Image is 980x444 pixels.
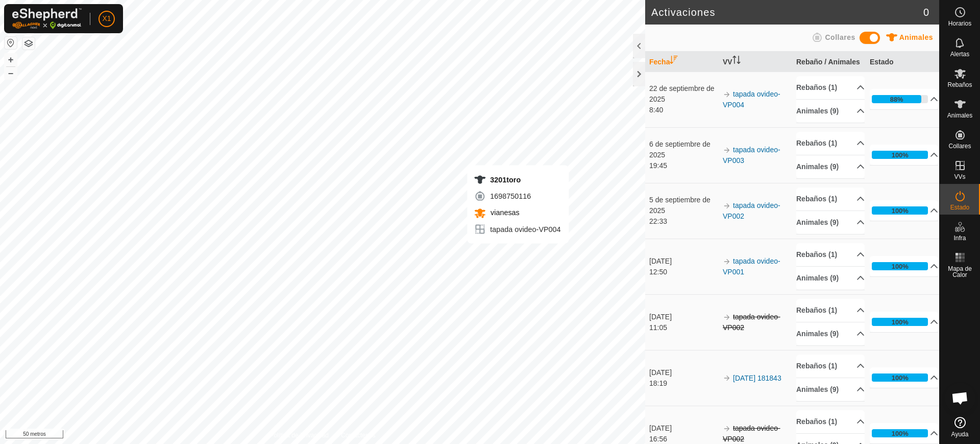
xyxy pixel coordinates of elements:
[796,57,860,65] font: Rebaño / Animales
[796,299,865,322] p-accordion-header: Rebaños (1)
[723,257,780,276] a: tapada ovideo-VP001
[649,313,672,321] font: [DATE]
[796,355,865,378] p-accordion-header: Rebaños (1)
[723,58,732,66] font: VV
[474,223,560,236] div: tapada ovideo-VP004
[890,96,903,103] font: 88%
[723,313,731,321] img: flecha
[723,425,731,433] img: flecha
[796,218,839,226] font: Animales (9)
[796,107,839,115] font: Animales (9)
[474,174,560,186] div: 3201toro
[8,67,13,78] font: –
[649,106,663,114] font: 8:40
[872,318,928,326] div: 100%
[796,162,839,171] font: Animales (9)
[892,374,909,382] font: 100%
[892,263,909,270] font: 100%
[649,140,710,159] font: 6 de septiembre de 2025
[723,146,731,154] img: flecha
[341,432,375,439] font: Contáctenos
[948,265,972,278] font: Mapa de Calor
[649,268,667,276] font: 12:50
[796,267,865,290] p-accordion-header: Animales (9)
[474,190,560,202] div: 1698750116
[5,67,17,79] button: –
[872,206,928,215] div: 100%
[796,385,839,393] font: Animales (9)
[649,161,667,170] font: 19:45
[796,100,865,123] p-accordion-header: Animales (9)
[649,217,667,225] font: 22:33
[954,173,965,180] font: VVs
[8,54,14,65] font: +
[341,431,375,440] a: Contáctenos
[870,145,938,165] p-accordion-header: 100%
[649,379,667,387] font: 18:19
[796,211,865,234] p-accordion-header: Animales (9)
[723,146,780,165] a: tapada ovideo-VP003
[870,367,938,388] p-accordion-header: 100%
[649,368,672,377] font: [DATE]
[872,95,928,103] div: 88%
[723,90,780,109] a: tapada ovideo-VP004
[947,81,972,88] font: Rebaños
[892,318,909,326] font: 100%
[796,378,865,401] p-accordion-header: Animales (9)
[796,155,865,178] p-accordion-header: Animales (9)
[796,139,837,147] font: Rebaños (1)
[796,274,839,282] font: Animales (9)
[5,37,17,49] button: Restablecer Mapa
[723,202,731,210] img: flecha
[22,37,35,50] button: Capas del Mapa
[947,112,972,119] font: Animales
[870,312,938,332] p-accordion-header: 100%
[870,256,938,276] p-accordion-header: 100%
[723,374,731,382] img: flecha
[870,57,894,65] font: Estado
[796,417,837,426] font: Rebaños (1)
[649,196,710,215] font: 5 de septiembre de 2025
[796,362,837,370] font: Rebaños (1)
[872,151,928,159] div: 100%
[5,54,17,66] button: +
[649,257,672,265] font: [DATE]
[723,424,780,443] font: tapada ovideo-VP002
[723,90,731,99] img: flecha
[940,413,980,441] a: Ayuda
[733,374,781,382] font: [DATE] 181843
[951,431,969,438] font: Ayuda
[649,84,715,103] font: 22 de septiembre de 2025
[796,83,837,91] font: Rebaños (1)
[796,250,837,259] font: Rebaños (1)
[488,208,520,217] span: vianesas
[872,262,928,270] div: 100%
[948,20,971,27] font: Horarios
[723,201,780,220] a: tapada ovideo-VP002
[796,306,837,314] font: Rebaños (1)
[796,410,865,433] p-accordion-header: Rebaños (1)
[796,330,839,338] font: Animales (9)
[899,33,933,41] font: Animales
[870,89,938,109] p-accordion-header: 88%
[796,322,865,345] p-accordion-header: Animales (9)
[870,423,938,443] p-accordion-header: 100%
[723,313,780,332] font: tapada ovideo-VP002
[796,195,837,203] font: Rebaños (1)
[923,7,929,18] font: 0
[945,383,975,413] div: Chat abierto
[649,435,667,443] font: 16:56
[950,204,969,211] font: Estado
[825,33,855,41] font: Collares
[12,8,82,29] img: Logotipo de Gallagher
[870,200,938,221] p-accordion-header: 100%
[892,207,909,215] font: 100%
[270,431,329,440] a: Política de Privacidad
[796,188,865,211] p-accordion-header: Rebaños (1)
[732,57,741,65] p-sorticon: Activar para ordenar
[670,57,678,65] p-sorticon: Activar para ordenar
[796,76,865,99] p-accordion-header: Rebaños (1)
